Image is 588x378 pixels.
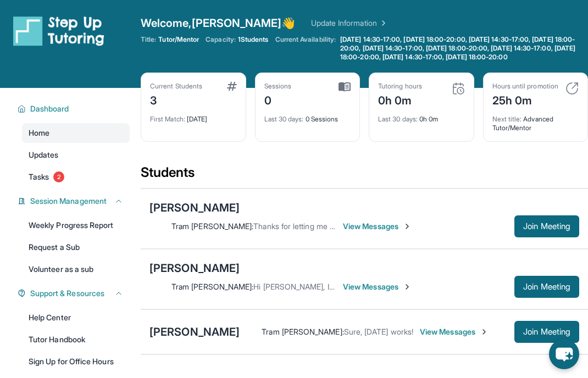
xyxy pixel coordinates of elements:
span: Support & Resources [30,288,104,299]
span: Tram [PERSON_NAME] : [171,282,253,291]
div: Sessions [264,82,292,91]
span: View Messages [343,281,412,292]
div: Tutoring hours [378,82,422,91]
button: Join Meeting [514,321,579,343]
div: 3 [150,91,202,108]
button: Join Meeting [514,215,579,237]
img: Chevron Right [377,18,388,29]
a: Request a Sub [22,237,130,257]
div: Advanced Tutor/Mentor [492,108,579,132]
button: Join Meeting [514,276,579,298]
img: card [452,82,465,95]
span: Home [29,127,49,138]
button: Support & Resources [26,288,123,299]
span: Join Meeting [523,223,570,230]
img: card [227,82,237,91]
div: [PERSON_NAME] [149,260,240,276]
img: Chevron-Right [403,222,412,231]
div: Current Students [150,82,202,91]
span: View Messages [343,221,412,232]
div: [DATE] [150,108,237,124]
div: 0 [264,91,292,108]
span: First Match : [150,115,185,123]
div: 0 Sessions [264,108,351,124]
div: [PERSON_NAME] [149,200,240,215]
span: Sure, [DATE] works! [344,327,413,336]
span: Welcome, [PERSON_NAME] 👋 [141,15,296,31]
div: Hours until promotion [492,82,558,91]
span: Tram [PERSON_NAME] : [171,221,253,231]
img: Chevron-Right [480,327,489,336]
div: [PERSON_NAME] [149,324,240,340]
a: Update Information [311,18,388,29]
span: Tram [PERSON_NAME] : [262,327,343,336]
a: Volunteer as a sub [22,259,130,279]
a: Home [22,123,130,143]
button: Dashboard [26,103,123,114]
span: Tutor/Mentor [158,35,199,44]
a: [DATE] 14:30-17:00, [DATE] 18:00-20:00, [DATE] 14:30-17:00, [DATE] 18:00-20:00, [DATE] 14:30-17:0... [338,35,588,62]
span: Next title : [492,115,522,123]
div: 0h 0m [378,91,422,108]
span: [DATE] 14:30-17:00, [DATE] 18:00-20:00, [DATE] 14:30-17:00, [DATE] 18:00-20:00, [DATE] 14:30-17:0... [340,35,586,62]
span: Last 30 days : [264,115,304,123]
span: Last 30 days : [378,115,418,123]
span: 1 Students [238,35,269,44]
img: logo [13,15,104,46]
span: Tasks [29,171,49,182]
span: Title: [141,35,156,44]
div: Students [141,164,588,188]
a: Tasks2 [22,167,130,187]
div: 0h 0m [378,108,465,124]
button: Session Management [26,196,123,207]
img: Chevron-Right [403,282,412,291]
span: Capacity: [206,35,236,44]
span: Current Availability: [275,35,336,62]
div: 25h 0m [492,91,558,108]
span: Session Management [30,196,107,207]
span: 2 [53,171,64,182]
span: Updates [29,149,59,160]
a: Updates [22,145,130,165]
span: Join Meeting [523,283,570,290]
a: Tutor Handbook [22,330,130,349]
span: Dashboard [30,103,69,114]
button: chat-button [549,339,579,369]
img: card [339,82,351,92]
span: View Messages [420,326,489,337]
a: Weekly Progress Report [22,215,130,235]
a: Sign Up for Office Hours [22,352,130,371]
img: card [565,82,579,95]
a: Help Center [22,308,130,327]
span: Join Meeting [523,329,570,335]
